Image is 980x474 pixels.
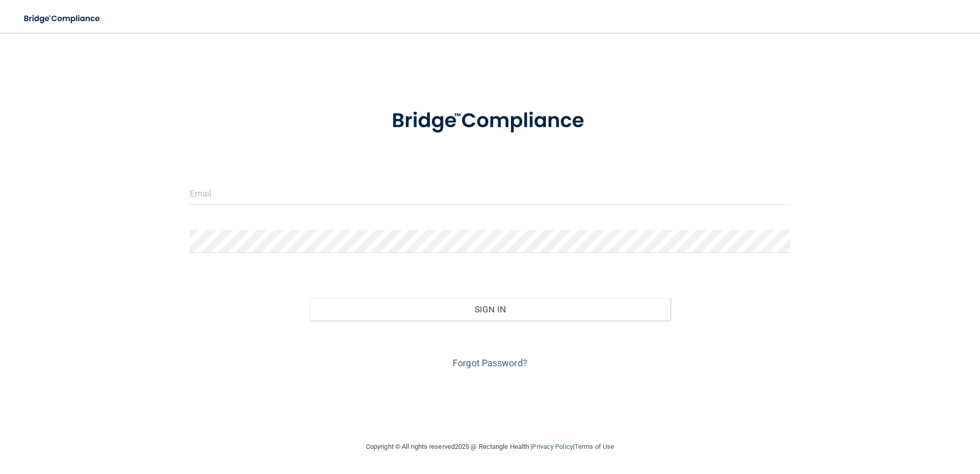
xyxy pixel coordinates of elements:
[371,94,609,148] img: bridge_compliance_login_screen.278c3ca4.svg
[575,443,614,450] a: Terms of Use
[453,358,527,368] a: Forgot Password?
[190,182,791,205] input: Email
[310,298,670,321] button: Sign In
[532,443,573,450] a: Privacy Policy
[15,8,110,29] img: bridge_compliance_login_screen.278c3ca4.svg
[303,430,677,463] div: Copyright © All rights reserved 2025 @ Rectangle Health | |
